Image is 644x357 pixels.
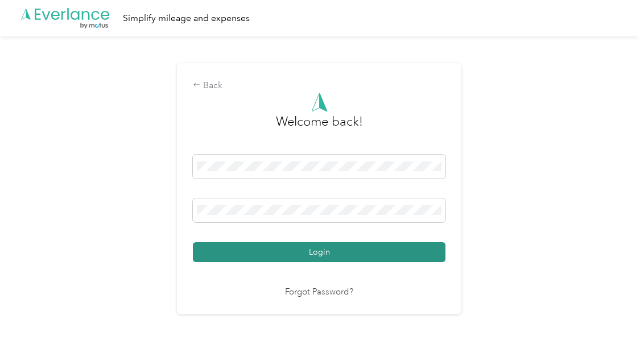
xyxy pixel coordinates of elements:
[123,11,250,26] div: Simplify mileage and expenses
[193,79,445,93] div: Back
[285,286,353,299] a: Forgot Password?
[276,112,363,143] h3: greeting
[193,242,445,262] button: Login
[580,293,644,357] iframe: Everlance-gr Chat Button Frame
